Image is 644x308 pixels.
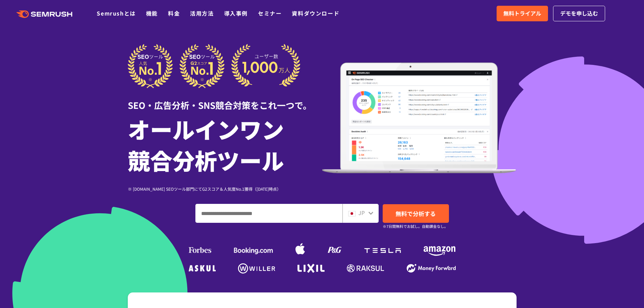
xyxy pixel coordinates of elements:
small: ※7日間無料でお試し。自動課金なし。 [383,223,448,230]
input: ドメイン、キーワードまたはURLを入力してください [196,204,342,222]
span: 無料で分析する [396,209,436,218]
span: JP [358,209,365,217]
div: ※ [DOMAIN_NAME] SEOツール部門にてG2スコア＆人気度No.1獲得（[DATE]時点） [128,186,322,192]
h1: オールインワン 競合分析ツール [128,113,322,175]
a: 導入事例 [224,9,248,17]
a: 料金 [168,9,180,17]
a: 無料トライアル [497,6,548,21]
a: 無料で分析する [383,204,449,223]
a: 機能 [146,9,158,17]
a: デモを申し込む [553,6,605,21]
div: SEO・広告分析・SNS競合対策をこれ一つで。 [128,88,322,112]
a: Semrushとは [97,9,136,17]
a: セミナー [258,9,282,17]
span: 無料トライアル [503,9,541,18]
span: デモを申し込む [560,9,598,18]
a: 資料ダウンロード [292,9,339,17]
a: 活用方法 [190,9,214,17]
